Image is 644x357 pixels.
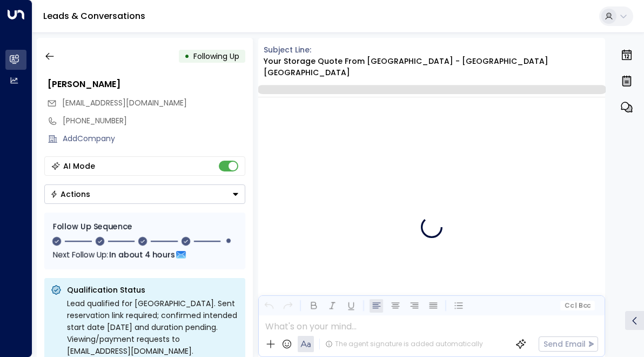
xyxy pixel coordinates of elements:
button: Actions [44,184,245,204]
span: Subject Line: [264,44,311,55]
div: Next Follow Up: [53,249,237,261]
span: | [575,302,577,309]
button: Redo [281,299,294,313]
button: Cc|Bcc [560,301,595,311]
div: Follow Up Sequence [53,221,237,233]
div: Lead qualified for [GEOGRAPHIC_DATA]. Sent reservation link required; confirmed intended start da... [67,297,239,357]
div: AddCompany [63,133,245,144]
span: bowshawna963@gmail.com [62,97,187,109]
p: Qualification Status [67,285,239,295]
div: Actions [50,189,90,199]
span: [EMAIL_ADDRESS][DOMAIN_NAME] [62,97,187,108]
span: Following Up [193,51,239,62]
div: AI Mode [63,161,95,171]
div: Button group with a nested menu [44,184,245,204]
span: Cc Bcc [565,302,591,309]
div: [PHONE_NUMBER] [63,115,245,127]
span: In about 4 hours [109,249,175,261]
div: • [184,47,190,66]
button: Undo [262,299,276,313]
div: The agent signature is added automatically [325,339,483,349]
a: Leads & Conversations [43,10,145,22]
div: [PERSON_NAME] [48,78,245,91]
div: Your storage quote from [GEOGRAPHIC_DATA] - [GEOGRAPHIC_DATA] [GEOGRAPHIC_DATA] [264,56,606,78]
